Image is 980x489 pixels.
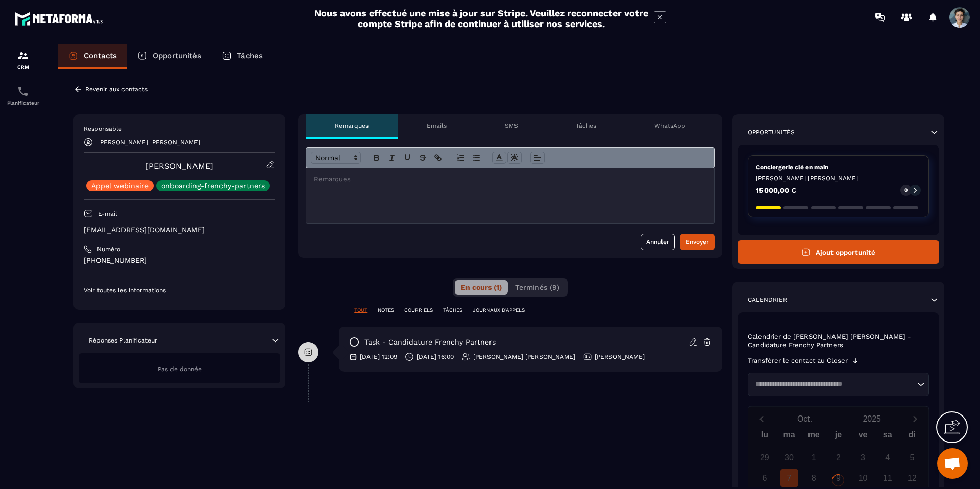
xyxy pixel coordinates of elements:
[158,365,202,373] span: Pas de donnée
[84,125,275,133] p: Responsable
[3,100,43,106] p: Planificateur
[427,121,447,130] p: Emails
[748,373,929,396] div: Search for option
[756,163,921,172] p: Conciergerie clé en main
[237,51,263,60] p: Tâches
[595,353,645,361] p: [PERSON_NAME]
[97,245,120,253] p: Numéro
[756,187,796,194] p: 15 000,00 €
[576,121,596,130] p: Tâches
[654,121,685,130] p: WhatsApp
[455,280,508,295] button: En cours (1)
[364,337,496,347] p: task - Candidature Frenchy Partners
[14,9,106,28] img: logo
[161,182,265,189] p: onboarding-frenchy-partners
[515,283,559,291] span: Terminés (9)
[84,225,275,235] p: [EMAIL_ADDRESS][DOMAIN_NAME]
[211,44,273,69] a: Tâches
[360,353,397,361] p: [DATE] 12:09
[752,379,915,389] input: Search for option
[85,86,148,93] p: Revenir aux contacts
[354,307,367,314] p: TOUT
[505,121,518,130] p: SMS
[748,333,929,349] p: Calendrier de [PERSON_NAME] [PERSON_NAME] - Candidature Frenchy Partners
[145,161,213,171] a: [PERSON_NAME]
[3,78,43,113] a: schedulerschedulerPlanificateur
[904,187,908,194] p: 0
[473,353,575,361] p: [PERSON_NAME] [PERSON_NAME]
[153,51,201,60] p: Opportunités
[404,307,433,314] p: COURRIELS
[738,240,939,264] button: Ajout opportunité
[473,307,525,314] p: JOURNAUX D'APPELS
[756,174,921,182] p: [PERSON_NAME] [PERSON_NAME]
[58,44,127,69] a: Contacts
[314,8,649,29] h2: Nous avons effectué une mise à jour sur Stripe. Veuillez reconnecter votre compte Stripe afin de ...
[89,336,157,345] p: Réponses Planificateur
[748,296,787,304] p: Calendrier
[416,353,454,361] p: [DATE] 16:00
[937,448,968,479] div: Ouvrir le chat
[443,307,462,314] p: TÂCHES
[509,280,566,295] button: Terminés (9)
[748,128,795,136] p: Opportunités
[3,64,43,70] p: CRM
[3,42,43,78] a: formationformationCRM
[17,50,29,62] img: formation
[685,237,709,247] div: Envoyer
[461,283,502,291] span: En cours (1)
[127,44,211,69] a: Opportunités
[84,256,275,265] p: [PHONE_NUMBER]
[748,357,848,365] p: Transférer le contact au Closer
[84,51,117,60] p: Contacts
[680,234,715,250] button: Envoyer
[98,210,117,218] p: E-mail
[378,307,394,314] p: NOTES
[91,182,149,189] p: Appel webinaire
[17,85,29,97] img: scheduler
[98,139,200,146] p: [PERSON_NAME] [PERSON_NAME]
[84,286,275,295] p: Voir toutes les informations
[335,121,369,130] p: Remarques
[641,234,675,250] button: Annuler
